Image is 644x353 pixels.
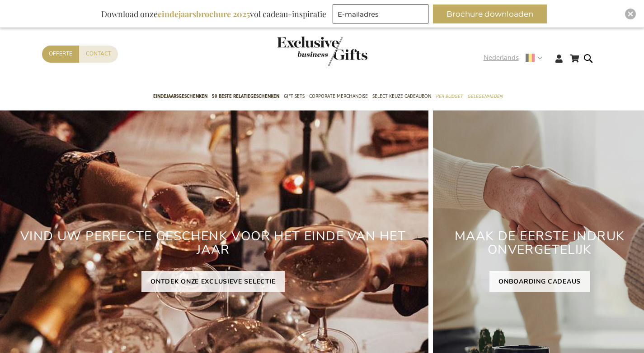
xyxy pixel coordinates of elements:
span: Gift Sets [284,92,305,101]
form: marketing offers and promotions [333,5,431,26]
a: Select Keuze Cadeaubon [372,86,431,108]
button: Brochure downloaden [433,5,547,23]
div: Close [625,9,636,19]
a: ONTDEK ONZE EXCLUSIEVE SELECTIE [141,271,285,292]
span: Eindejaarsgeschenken [153,92,207,101]
a: Per Budget [436,86,463,108]
span: Corporate Merchandise [309,92,368,101]
a: store logo [277,37,322,66]
span: 50 beste relatiegeschenken [212,92,279,101]
input: E-mailadres [333,5,428,23]
a: Gelegenheden [467,86,503,108]
span: Per Budget [436,92,463,101]
span: Select Keuze Cadeaubon [372,92,431,101]
img: Exclusive Business gifts logo [277,37,367,66]
span: Nederlands [484,53,519,63]
div: Download onze vol cadeau-inspiratie [97,5,330,23]
a: Gift Sets [284,86,305,108]
img: Close [628,11,633,17]
div: Nederlands [484,53,548,63]
b: eindejaarsbrochure 2025 [158,9,250,19]
a: ONBOARDING CADEAUS [489,271,590,292]
a: Corporate Merchandise [309,86,368,108]
a: Eindejaarsgeschenken [153,86,207,108]
a: Offerte [42,46,79,62]
a: 50 beste relatiegeschenken [212,86,279,108]
a: Contact [79,46,118,62]
span: Gelegenheden [467,92,503,101]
